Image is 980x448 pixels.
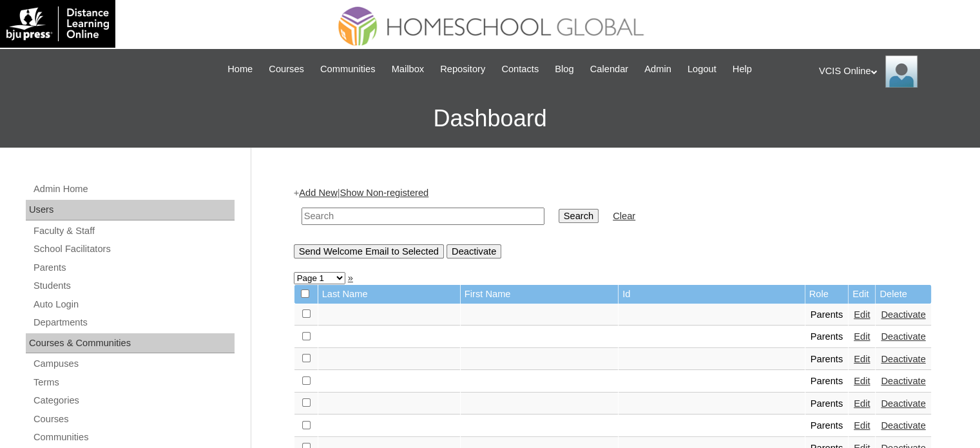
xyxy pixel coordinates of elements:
[32,223,235,239] a: Faculty & Staff
[32,375,235,391] a: Terms
[854,331,870,342] a: Edit
[6,90,974,148] h3: Dashboard
[854,309,870,320] a: Edit
[501,62,539,77] span: Contacts
[440,62,485,77] span: Repository
[318,285,460,304] td: Last Name
[559,209,599,223] input: Search
[805,349,849,371] td: Parents
[613,211,635,221] a: Clear
[348,273,353,283] a: »
[638,62,678,77] a: Admin
[32,260,235,276] a: Parents
[733,62,752,77] span: Help
[434,62,492,77] a: Repository
[555,62,573,77] span: Blog
[26,200,235,220] div: Users
[548,62,580,77] a: Blog
[805,415,849,437] td: Parents
[819,55,967,88] div: VCIS Online
[32,411,235,427] a: Courses
[881,376,925,386] a: Deactivate
[849,285,875,304] td: Edit
[590,62,628,77] span: Calendar
[385,62,431,77] a: Mailbox
[32,315,235,331] a: Departments
[854,398,870,409] a: Edit
[881,398,925,409] a: Deactivate
[885,55,918,88] img: VCIS Online Admin
[805,285,849,304] td: Role
[881,354,925,364] a: Deactivate
[32,393,235,409] a: Categories
[681,62,723,77] a: Logout
[881,420,925,431] a: Deactivate
[644,62,671,77] span: Admin
[320,62,376,77] span: Communities
[619,285,804,304] td: Id
[584,62,635,77] a: Calendar
[881,309,925,320] a: Deactivate
[854,354,870,364] a: Edit
[262,62,311,77] a: Courses
[294,244,444,258] input: Send Welcome Email to Selected
[881,331,925,342] a: Deactivate
[805,326,849,348] td: Parents
[294,186,932,258] div: + |
[269,62,304,77] span: Courses
[302,208,544,225] input: Search
[854,376,870,386] a: Edit
[32,241,235,257] a: School Facilitators
[32,278,235,294] a: Students
[6,6,109,41] img: logo-white.png
[227,62,253,77] span: Home
[805,304,849,326] td: Parents
[221,62,259,77] a: Home
[299,188,337,198] a: Add New
[726,62,758,77] a: Help
[495,62,545,77] a: Contacts
[32,181,235,197] a: Admin Home
[805,393,849,415] td: Parents
[805,371,849,393] td: Parents
[461,285,618,304] td: First Name
[854,420,870,431] a: Edit
[26,333,235,354] div: Courses & Communities
[32,429,235,445] a: Communities
[392,62,425,77] span: Mailbox
[340,188,428,198] a: Show Non-registered
[447,244,501,258] input: Deactivate
[314,62,382,77] a: Communities
[32,297,235,313] a: Auto Login
[687,62,716,77] span: Logout
[32,356,235,372] a: Campuses
[876,285,930,304] td: Delete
